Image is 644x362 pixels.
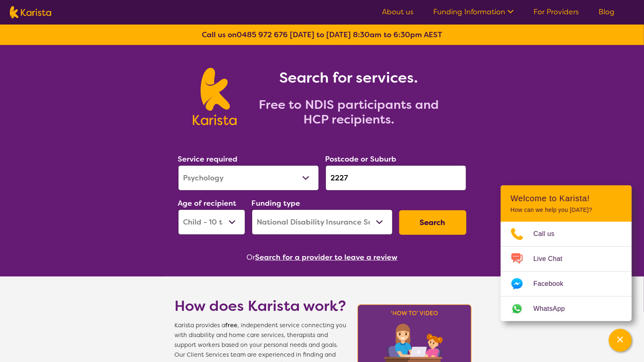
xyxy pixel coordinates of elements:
a: Web link opens in a new tab. [501,297,632,321]
label: Funding type [252,198,301,208]
p: How can we help you [DATE]? [511,207,622,214]
h2: Free to NDIS participants and HCP recipients. [246,97,451,127]
label: Service required [178,154,238,164]
div: Channel Menu [501,185,632,321]
button: Search [399,210,466,235]
h2: Welcome to Karista! [511,193,622,203]
span: Live Chat [533,253,572,265]
span: Call us [533,228,565,240]
span: Or [246,251,255,263]
b: free [226,322,238,329]
button: Channel Menu [609,329,632,352]
input: Type [325,165,466,191]
span: WhatsApp [533,303,575,315]
label: Age of recipient [178,198,237,208]
img: Karista logo [193,68,237,125]
h1: How does Karista work? [175,296,347,316]
ul: Choose channel [501,222,632,321]
a: Funding Information [433,7,514,17]
span: Facebook [533,278,573,290]
a: About us [382,7,414,17]
a: Blog [599,7,615,17]
label: Postcode or Suburb [325,154,397,164]
a: For Providers [533,7,579,17]
b: Call us on [DATE] to [DATE] 8:30am to 6:30pm AEST [202,30,442,40]
img: Karista logo [10,6,51,18]
button: Search for a provider to leave a review [255,251,398,263]
h1: Search for services. [246,68,451,88]
a: 0485 972 676 [237,30,288,40]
